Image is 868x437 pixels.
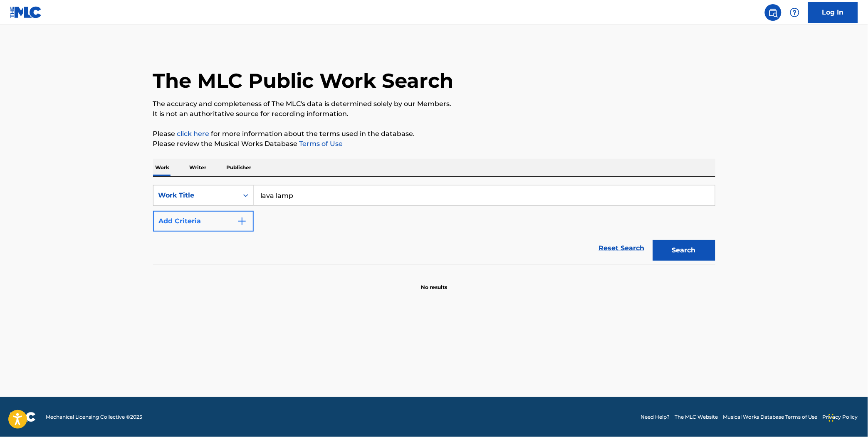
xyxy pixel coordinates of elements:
iframe: Chat Widget [826,397,868,437]
img: logo [10,412,36,422]
p: Publisher [224,159,254,176]
span: Mechanical Licensing Collective © 2025 [46,413,142,421]
a: Need Help? [641,413,670,421]
a: Reset Search [595,239,649,257]
img: help [790,7,800,17]
div: Help [786,4,803,21]
div: Work Title [158,190,233,200]
a: Musical Works Database Terms of Use [723,413,818,421]
p: The accuracy and completeness of The MLC's data is determined solely by our Members. [153,99,715,109]
button: Search [653,240,715,261]
p: Please for more information about the terms used in the database. [153,129,715,139]
h1: The MLC Public Work Search [153,68,454,93]
a: click here [177,130,210,138]
div: Drag [829,405,834,430]
img: MLC Logo [10,6,42,18]
img: 9d2ae6d4665cec9f34b9.svg [237,216,247,226]
p: It is not an authoritative source for recording information. [153,109,715,119]
a: Public Search [765,4,781,21]
p: No results [421,274,447,291]
a: Log In [808,2,858,23]
a: Terms of Use [298,140,343,148]
button: Add Criteria [153,211,254,232]
img: search [768,7,778,17]
p: Writer [187,159,209,176]
form: Search Form [153,185,715,265]
p: Work [153,159,172,176]
a: The MLC Website [675,413,718,421]
p: Please review the Musical Works Database [153,139,715,149]
a: Privacy Policy [823,413,858,421]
